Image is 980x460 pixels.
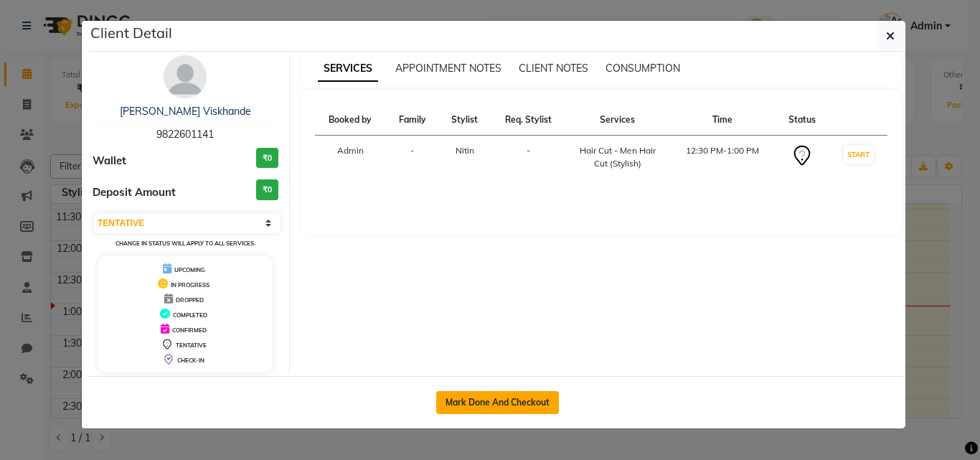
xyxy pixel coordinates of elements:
td: - [386,136,439,179]
span: SERVICES [318,56,378,82]
span: CHECK-IN [177,357,204,364]
span: TENTATIVE [176,342,207,349]
h5: Client Detail [90,22,172,44]
td: Admin [315,136,387,179]
span: Nitin [456,145,474,156]
h3: ₹0 [256,148,278,169]
button: START [844,146,873,164]
td: - [491,136,567,179]
img: avatar [164,55,207,98]
th: Time [669,105,776,136]
div: Hair Cut - Men Hair Cut (Stylish) [575,144,660,170]
th: Stylist [439,105,491,136]
th: Req. Stylist [491,105,567,136]
span: CONSUMPTION [606,62,680,75]
h3: ₹0 [256,179,278,200]
td: 12:30 PM-1:00 PM [669,136,776,179]
span: 9822601141 [156,128,214,141]
th: Booked by [315,105,387,136]
span: COMPLETED [173,311,207,319]
th: Family [386,105,439,136]
span: UPCOMING [174,266,205,273]
span: CONFIRMED [172,327,207,334]
span: CLIENT NOTES [519,62,588,75]
span: Deposit Amount [93,184,176,201]
button: Mark Done And Checkout [436,391,559,414]
span: IN PROGRESS [171,281,209,288]
small: Change in status will apply to all services. [116,240,255,247]
span: Wallet [93,153,126,169]
th: Status [776,105,829,136]
span: DROPPED [176,296,204,304]
span: APPOINTMENT NOTES [395,62,501,75]
a: [PERSON_NAME] Viskhande [120,105,251,118]
th: Services [567,105,669,136]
